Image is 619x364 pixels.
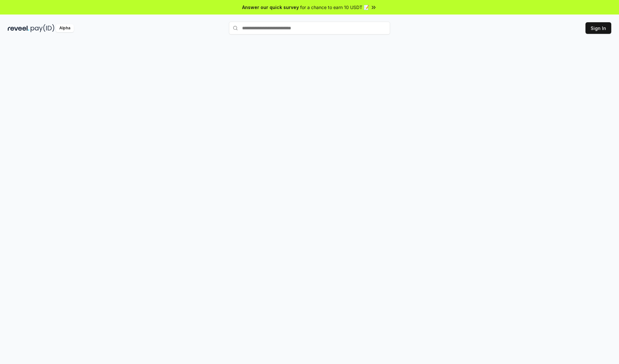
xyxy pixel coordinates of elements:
button: Sign In [585,22,611,34]
span: Answer our quick survey [242,4,299,11]
span: for a chance to earn 10 USDT 📝 [300,4,369,11]
img: reveel_dark [8,24,29,32]
img: pay_id [31,24,54,32]
div: Alpha [56,24,74,32]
